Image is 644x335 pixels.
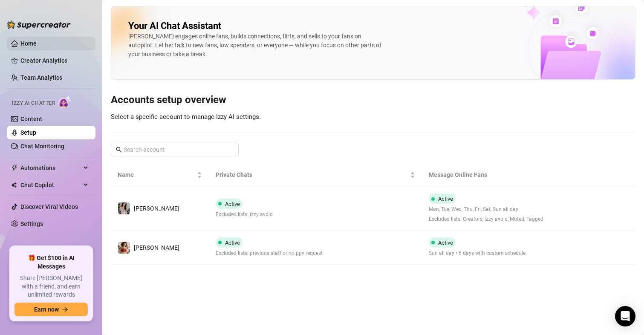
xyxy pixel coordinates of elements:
span: Sun all day • 6 days with custom schedule [429,249,526,257]
span: Izzy AI Chatter [12,99,55,107]
a: Chat Monitoring [20,143,64,150]
a: Settings [20,220,43,227]
span: Name [118,170,195,179]
span: 🎁 Get $100 in AI Messages [14,254,88,271]
img: Maki [118,202,130,214]
span: Active [225,201,240,207]
span: Active [438,240,453,246]
input: Search account [124,145,227,154]
a: Team Analytics [20,74,62,81]
a: Creator Analytics [20,54,89,67]
span: Mon, Tue, Wed, Thu, Fri, Sat, Sun all day [429,205,543,214]
button: Earn nowarrow-right [14,303,88,316]
h2: Your AI Chat Assistant [128,20,221,32]
a: Content [20,116,42,122]
a: Home [20,40,37,47]
h3: Accounts setup overview [111,93,635,107]
span: Automations [20,161,81,175]
span: Select a specific account to manage Izzy AI settings. [111,113,261,121]
span: Active [225,240,240,246]
a: Discover Viral Videos [20,203,78,210]
span: Private Chats [216,170,409,179]
span: [PERSON_NAME] [134,244,179,251]
div: [PERSON_NAME] engages online fans, builds connections, flirts, and sells to your fans on autopilo... [128,32,384,59]
div: Open Intercom Messenger [615,306,635,326]
span: Earn now [34,306,59,313]
th: Private Chats [209,163,422,187]
span: Active [438,196,453,202]
span: Excluded lists: previous staff or no ppv request [216,249,323,257]
th: Name [111,163,209,187]
span: [PERSON_NAME] [134,205,179,212]
span: Excluded lists: izzy avoid [216,211,273,219]
img: maki [118,242,130,254]
img: AI Chatter [58,96,72,108]
th: Message Online Fans [422,163,564,187]
span: arrow-right [62,306,68,312]
span: Chat Copilot [20,178,81,192]
span: search [116,147,122,153]
span: thunderbolt [11,165,18,171]
span: Excluded lists: Creators, izzy avoid, Muted, Tagged [429,215,543,223]
span: Share [PERSON_NAME] with a friend, and earn unlimited rewards [14,274,88,299]
img: Chat Copilot [11,182,17,188]
a: Setup [20,129,36,136]
img: logo-BBDzfeDw.svg [7,20,71,29]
